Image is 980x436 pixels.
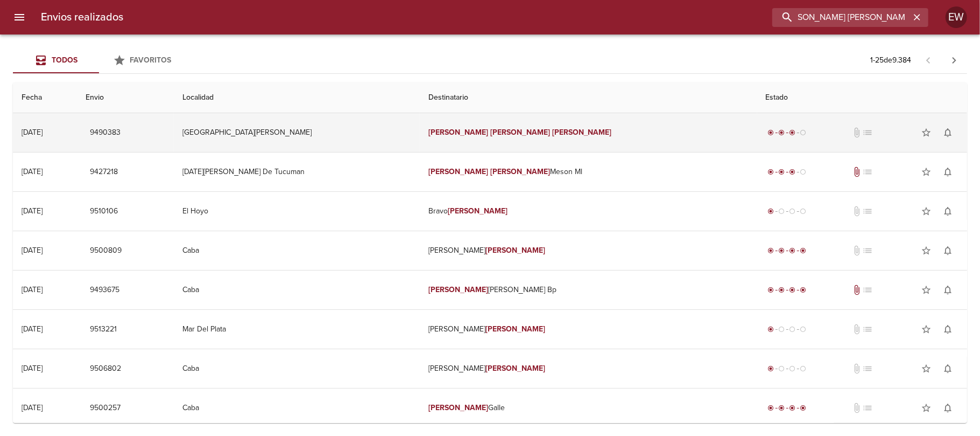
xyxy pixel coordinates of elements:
button: Agregar a favoritos [915,240,937,261]
button: Activar notificaciones [937,319,958,340]
div: Generado [766,324,809,335]
span: No tiene documentos adjuntos [851,403,862,413]
div: [DATE] [22,403,43,412]
span: radio_button_checked [789,169,796,175]
span: Tiene documentos adjuntos [851,167,862,177]
h6: Envios realizados [41,9,123,26]
span: 9500809 [90,244,122,258]
div: [DATE] [22,364,43,373]
div: [DATE] [22,246,43,255]
button: Agregar a favoritos [915,358,937,379]
th: Localidad [174,82,420,113]
td: [PERSON_NAME] Bp [420,271,757,309]
button: menu [6,4,32,30]
button: Activar notificaciones [937,161,958,183]
div: Entregado [766,245,809,256]
th: Destinatario [420,82,757,113]
button: 9513221 [86,320,121,340]
span: No tiene pedido asociado [862,285,873,295]
div: [DATE] [22,324,43,334]
span: No tiene pedido asociado [862,127,873,138]
em: [PERSON_NAME] [485,324,545,334]
span: radio_button_checked [789,287,796,293]
th: Fecha [13,82,77,113]
em: [PERSON_NAME] [428,167,488,176]
span: radio_button_unchecked [789,208,796,214]
em: [PERSON_NAME] [428,128,488,137]
span: notifications_none [942,127,953,138]
input: buscar [772,8,910,27]
span: Favoritos [130,56,172,65]
span: radio_button_unchecked [779,326,785,333]
span: radio_button_unchecked [779,365,785,372]
span: notifications_none [942,285,953,295]
th: Envio [77,82,174,113]
div: [DATE] [22,206,43,216]
td: [PERSON_NAME] [420,310,757,349]
div: [DATE] [22,167,43,176]
span: star_border [921,363,932,374]
span: radio_button_unchecked [789,326,796,333]
div: [DATE] [22,128,43,137]
button: Agregar a favoritos [915,279,937,301]
button: 9500257 [86,398,125,418]
span: radio_button_checked [789,405,796,411]
button: Activar notificaciones [937,200,958,222]
span: 9427218 [90,165,118,179]
span: notifications_none [942,167,953,177]
span: No tiene documentos adjuntos [851,363,862,374]
span: radio_button_checked [800,405,807,411]
button: 9500809 [86,241,126,261]
span: radio_button_checked [779,169,785,175]
em: [PERSON_NAME] [490,167,550,176]
em: [PERSON_NAME] [490,128,550,137]
span: radio_button_checked [779,287,785,293]
button: Agregar a favoritos [915,122,937,143]
span: star_border [921,324,932,335]
div: Entregado [766,403,809,413]
span: radio_button_checked [768,129,774,136]
button: 9493675 [86,280,124,300]
span: radio_button_unchecked [789,365,796,372]
em: [PERSON_NAME] [485,246,545,255]
span: No tiene documentos adjuntos [851,127,862,138]
span: No tiene pedido asociado [862,324,873,335]
span: 9510106 [90,205,118,218]
td: Bravo [420,192,757,231]
span: notifications_none [942,324,953,335]
span: radio_button_checked [789,129,796,136]
em: [PERSON_NAME] [448,206,507,216]
span: radio_button_unchecked [800,326,807,333]
span: radio_button_checked [789,247,796,254]
span: radio_button_checked [779,129,785,136]
td: Galle [420,389,757,427]
button: Activar notificaciones [937,122,958,143]
div: Entregado [766,285,809,295]
span: radio_button_checked [779,247,785,254]
p: 1 - 25 de 9.384 [870,55,911,66]
td: Meson Ml [420,153,757,191]
td: [PERSON_NAME] [420,231,757,270]
td: [PERSON_NAME] [420,349,757,388]
span: 9500257 [90,402,121,415]
td: [DATE][PERSON_NAME] De Tucuman [174,153,420,191]
span: radio_button_unchecked [800,208,807,214]
span: No tiene pedido asociado [862,363,873,374]
td: El Hoyo [174,192,420,231]
span: No tiene pedido asociado [862,206,873,217]
td: Caba [174,349,420,388]
span: notifications_none [942,206,953,217]
span: Pagina anterior [915,54,941,65]
span: star_border [921,403,932,413]
em: [PERSON_NAME] [552,128,612,137]
span: No tiene documentos adjuntos [851,245,862,256]
span: radio_button_checked [768,326,774,333]
button: 9427218 [86,162,122,182]
div: [DATE] [22,285,43,294]
span: star_border [921,167,932,177]
span: radio_button_unchecked [779,208,785,214]
span: No tiene pedido asociado [862,403,873,413]
div: Tabs Envios [13,47,185,73]
th: Estado [757,82,967,113]
button: 9506802 [86,359,125,379]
